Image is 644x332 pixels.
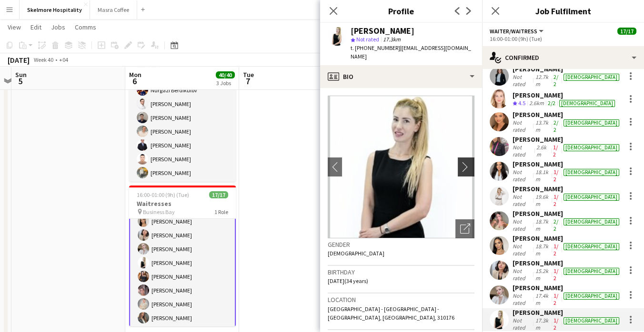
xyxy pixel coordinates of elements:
[4,21,25,33] a: View
[513,73,533,88] div: Not rated
[513,267,533,282] div: Not rated
[553,73,558,88] app-skills-label: 2/2
[351,27,414,35] div: [PERSON_NAME]
[59,56,68,63] div: +04
[513,119,533,133] div: Not rated
[27,21,45,33] a: Edit
[128,76,141,87] span: 6
[129,186,236,326] app-job-card: 16:00-01:00 (9h) (Tue)17/17Waitresses Business Bay1 Role[PERSON_NAME][PERSON_NAME][PERSON_NAME][P...
[513,144,534,158] div: Not rated
[30,23,41,31] span: Edit
[513,292,533,306] div: Not rated
[328,240,474,249] h3: Gender
[482,5,644,17] h3: Job Fulfilment
[527,99,546,107] div: 2.6km
[533,168,551,183] div: 18.1km
[328,96,474,238] img: Crew avatar or photo
[563,169,619,176] div: [DEMOGRAPHIC_DATA]
[328,277,368,284] span: [DATE] (34 years)
[563,74,619,81] div: [DEMOGRAPHIC_DATA]
[490,28,537,35] span: Waiter/Waitress
[75,23,96,31] span: Comms
[328,250,384,257] span: [DEMOGRAPHIC_DATA]
[563,317,619,324] div: [DEMOGRAPHIC_DATA]
[90,0,137,19] button: Masra Coffee
[513,168,533,183] div: Not rated
[490,35,636,42] div: 16:00-01:00 (9h) (Tue)
[15,70,27,79] span: Sun
[351,44,400,51] span: t. [PHONE_NUMBER]
[563,243,619,250] div: [DEMOGRAPHIC_DATA]
[31,56,55,63] span: Week 40
[243,70,254,79] span: Tue
[216,79,234,87] div: 3 Jobs
[8,23,21,31] span: View
[533,267,551,282] div: 15.2km
[563,293,619,300] div: [DEMOGRAPHIC_DATA]
[143,208,175,215] span: Business Bay
[129,199,236,208] h3: Waitresses
[47,21,69,33] a: Jobs
[513,283,621,292] div: [PERSON_NAME]
[533,292,551,306] div: 17.4km
[563,119,619,127] div: [DEMOGRAPHIC_DATA]
[617,28,636,35] span: 17/17
[533,317,551,331] div: 17.3km
[563,194,619,201] div: [DEMOGRAPHIC_DATA]
[553,292,558,306] app-skills-label: 1/2
[209,191,228,198] span: 17/17
[320,65,482,88] div: Bio
[533,243,551,257] div: 18.7km
[328,305,454,321] span: [GEOGRAPHIC_DATA] - [GEOGRAPHIC_DATA] - [GEOGRAPHIC_DATA], [GEOGRAPHIC_DATA], 310176
[553,144,558,158] app-skills-label: 1/2
[71,21,100,33] a: Comms
[513,135,621,144] div: [PERSON_NAME]
[533,119,551,133] div: 13.7km
[137,191,189,198] span: 16:00-01:00 (9h) (Tue)
[513,185,621,193] div: [PERSON_NAME]
[51,23,65,31] span: Jobs
[320,5,482,17] h3: Profile
[455,219,474,238] div: Open photos pop-in
[490,28,545,35] button: Waiter/Waitress
[216,71,235,78] span: 40/40
[534,144,551,158] div: 2.6km
[513,110,621,119] div: [PERSON_NAME]
[241,76,254,87] span: 7
[563,144,619,151] div: [DEMOGRAPHIC_DATA]
[553,267,558,282] app-skills-label: 1/2
[129,70,141,79] span: Mon
[533,73,551,88] div: 12.7km
[513,65,621,73] div: [PERSON_NAME]
[533,218,551,232] div: 18.7km
[553,243,558,257] app-skills-label: 1/2
[559,100,615,107] div: [DEMOGRAPHIC_DATA]
[513,234,621,243] div: [PERSON_NAME]
[328,295,474,304] h3: Location
[482,46,644,69] div: Confirmed
[513,317,533,331] div: Not rated
[8,55,30,65] div: [DATE]
[533,193,551,207] div: 19.6km
[513,193,533,207] div: Not rated
[328,268,474,276] h3: Birthday
[548,99,555,107] app-skills-label: 2/2
[513,308,621,317] div: [PERSON_NAME]
[14,76,27,87] span: 5
[356,36,379,43] span: Not rated
[513,259,621,267] div: [PERSON_NAME]
[20,0,90,19] button: Skelmore Hospitality
[513,160,621,168] div: [PERSON_NAME]
[351,44,471,60] span: | [EMAIL_ADDRESS][DOMAIN_NAME]
[214,208,228,215] span: 1 Role
[553,119,558,133] app-skills-label: 2/2
[129,41,236,182] app-job-card: Updated16:00-01:00 (9h) (Tue)14/14Waiters Business Bay1 Role[PERSON_NAME][PERSON_NAME][PERSON_NAM...
[553,317,558,331] app-skills-label: 1/2
[513,243,533,257] div: Not rated
[513,209,621,218] div: [PERSON_NAME]
[513,91,617,99] div: [PERSON_NAME]
[563,218,619,225] div: [DEMOGRAPHIC_DATA]
[563,268,619,275] div: [DEMOGRAPHIC_DATA]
